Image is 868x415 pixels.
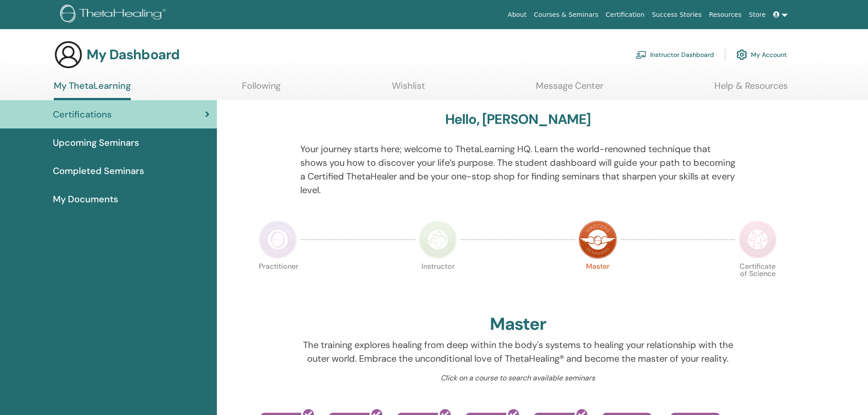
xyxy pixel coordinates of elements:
a: Instructor Dashboard [636,45,714,65]
a: About [504,6,530,23]
p: Certificate of Science [739,263,777,301]
a: Store [745,6,770,23]
p: The training explores healing from deep within the body's systems to healing your relationship wi... [300,338,735,365]
a: My ThetaLearning [54,80,131,100]
span: My Documents [53,192,118,206]
h2: Master [490,314,546,335]
img: Practitioner [259,220,297,259]
img: Instructor [419,220,457,259]
a: Certification [602,6,648,23]
h3: My Dashboard [87,46,180,63]
p: Master [579,263,617,301]
p: Instructor [419,263,457,301]
img: cog.svg [736,47,747,62]
img: logo.png [60,5,169,25]
a: Resources [705,6,745,23]
span: Completed Seminars [53,164,144,178]
span: Upcoming Seminars [53,136,139,149]
span: Certifications [53,108,112,121]
a: Following [242,80,281,98]
a: My Account [736,45,787,65]
img: chalkboard-teacher.svg [636,51,647,59]
a: Courses & Seminars [530,6,602,23]
p: Your journey starts here; welcome to ThetaLearning HQ. Learn the world-renowned technique that sh... [300,142,735,197]
a: Wishlist [392,80,425,98]
a: Success Stories [648,6,705,23]
a: Help & Resources [714,80,788,98]
p: Practitioner [259,263,297,301]
p: Click on a course to search available seminars [300,373,735,384]
a: Message Center [536,80,603,98]
img: Master [579,220,617,259]
img: generic-user-icon.jpg [54,40,83,69]
img: Certificate of Science [739,220,777,259]
h3: Hello, [PERSON_NAME] [445,111,591,128]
